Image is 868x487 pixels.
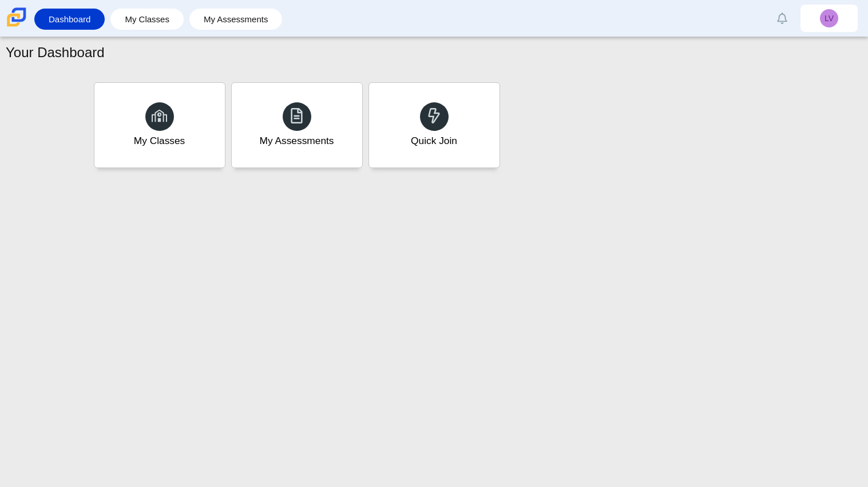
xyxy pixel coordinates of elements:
h1: Your Dashboard [6,43,105,62]
a: Quick Join [368,82,500,168]
a: My Assessments [231,82,363,168]
a: Dashboard [40,9,99,30]
a: My Assessments [195,9,277,30]
span: LV [825,14,834,22]
a: Alerts [770,6,795,31]
a: My Classes [116,9,178,30]
a: My Classes [94,82,225,168]
a: Carmen School of Science & Technology [5,21,29,31]
div: Quick Join [411,134,457,148]
a: LV [800,5,858,32]
img: Carmen School of Science & Technology [5,5,29,29]
div: My Assessments [260,134,334,148]
div: My Classes [134,134,185,148]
